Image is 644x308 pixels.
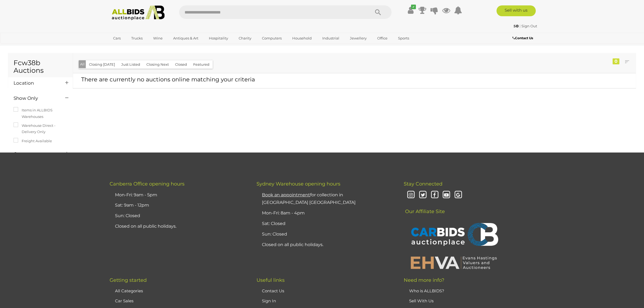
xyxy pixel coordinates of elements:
button: Closing [DATE] [86,60,118,69]
img: EHVA | Evans Hastings Valuers and Auctioneers [408,256,500,270]
span: Getting started [110,277,147,283]
a: Charity [235,34,255,43]
span: There are currently no auctions online matching your criteria [81,76,255,83]
h1: Fcw38b Auctions [14,59,67,74]
i: Youtube [442,190,451,200]
a: Who is ALLBIDS? [409,288,444,293]
a: Sign Out [521,24,537,28]
button: Featured [190,60,213,69]
a: Wine [150,34,166,43]
b: Contact Us [512,36,533,40]
a: Hospitality [205,34,232,43]
a: Trucks [128,34,146,43]
h4: Category [14,151,57,157]
span: Useful links [257,277,285,283]
span: | [520,24,521,28]
a: Contact Us [262,288,284,293]
label: Items in ALLBIDS Warehouses [14,107,67,120]
li: Sun: Closed [261,229,390,240]
span: Sydney Warehouse opening hours [257,181,340,187]
li: Closed on all public holidays. [261,240,390,250]
a: Car Sales [115,298,133,303]
a: Antiques & Art [170,34,202,43]
i: Google [454,190,463,200]
label: Warehouse Direct - Delivery Only [14,122,67,135]
div: 0 [613,58,619,64]
a: Industrial [319,34,343,43]
i: Twitter [418,190,428,200]
i: Instagram [406,190,416,200]
a: Cars [110,34,124,43]
h4: Show Only [14,96,57,101]
i: Facebook [430,190,439,200]
span: Need more info? [404,277,444,283]
button: All [79,60,86,68]
a: Contact Us [512,35,534,41]
a: Computers [258,34,285,43]
img: Allbids.com.au [109,5,167,20]
a: Sell with us [497,5,536,16]
li: Sun: Closed [114,211,243,221]
strong: 5 [514,24,519,28]
u: Book an appointment [262,192,310,197]
li: Closed on all public holidays. [114,221,243,232]
a: All Categories [115,288,143,293]
a: Jewellery [346,34,370,43]
button: Closed [172,60,190,69]
h4: Location [14,81,57,86]
a: Household [289,34,315,43]
label: Freight Available [14,138,52,144]
a: [GEOGRAPHIC_DATA] [110,43,155,52]
a: Office [374,34,391,43]
a: Book an appointmentfor collection in [GEOGRAPHIC_DATA] [GEOGRAPHIC_DATA] [262,192,356,205]
li: Mon-Fri: 9am - 5pm [114,190,243,200]
li: Sat: Closed [261,218,390,229]
a: ✔ [406,5,415,15]
button: Just Listed [118,60,143,69]
a: Sign In [262,298,276,303]
li: Mon-Fri: 8am - 4pm [261,208,390,218]
span: Our Affiliate Site [404,200,445,214]
img: CARBIDS Auctionplace [408,217,500,253]
span: Stay Connected [404,181,442,187]
li: Sat: 9am - 12pm [114,200,243,211]
span: Canberra Office opening hours [110,181,185,187]
a: Sell With Us [409,298,433,303]
a: 5 [514,24,520,28]
i: ✔ [411,5,416,9]
button: Search [364,5,392,19]
a: Sports [395,34,413,43]
button: Closing Next [143,60,172,69]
